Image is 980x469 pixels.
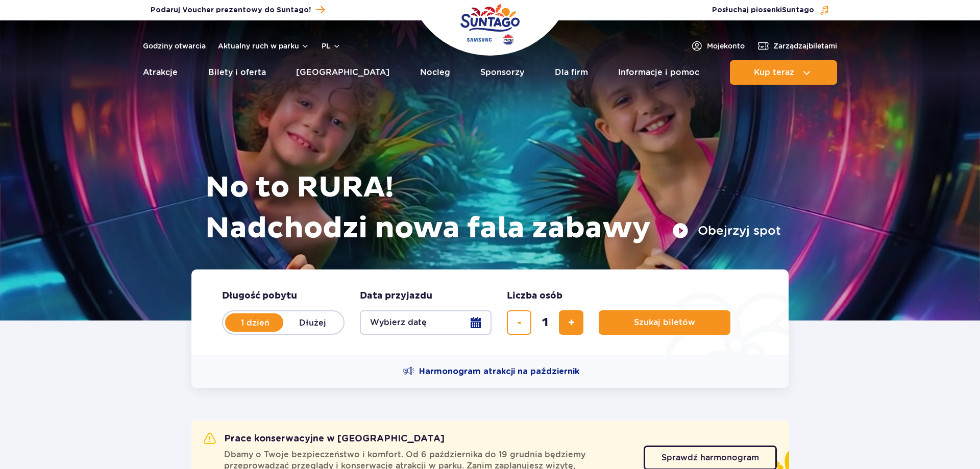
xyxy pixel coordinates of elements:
label: Dłużej [283,312,341,333]
span: Harmonogram atrakcji na październik [419,366,579,377]
h2: Prace konserwacyjne w [GEOGRAPHIC_DATA] [204,433,445,445]
label: 1 dzień [226,312,284,333]
span: Suntago [782,7,814,14]
a: [GEOGRAPHIC_DATA] [296,60,389,85]
span: Podaruj Voucher prezentowy do Suntago! [151,5,311,15]
span: Długość pobytu [222,290,297,302]
a: Nocleg [420,60,450,85]
span: Liczba osób [507,290,562,302]
span: Sprawdź harmonogram [661,454,759,462]
a: Zarządzajbiletami [757,40,837,52]
h1: No to RURA! Nadchodzi nowa fala zabawy [205,167,781,249]
span: Szukaj biletów [634,318,695,327]
button: Wybierz datę [360,310,492,335]
span: Zarządzaj biletami [773,41,837,51]
a: Informacje i pomoc [618,60,699,85]
a: Mojekonto [691,40,745,52]
button: Szukaj biletów [599,310,730,335]
a: Harmonogram atrakcji na październik [403,365,579,378]
span: Kup teraz [754,68,794,77]
form: Planowanie wizyty w Park of Poland [191,269,789,355]
a: Atrakcje [143,60,178,85]
a: Dla firm [555,60,588,85]
span: Moje konto [707,41,745,51]
button: Kup teraz [730,60,837,85]
button: usuń bilet [507,310,531,335]
span: Data przyjazdu [360,290,432,302]
button: pl [322,41,341,51]
a: Bilety i oferta [208,60,266,85]
a: Podaruj Voucher prezentowy do Suntago! [151,3,325,17]
button: dodaj bilet [559,310,583,335]
input: liczba biletów [533,310,557,335]
button: Obejrzyj spot [672,223,781,239]
button: Aktualny ruch w parku [218,42,309,50]
a: Sponsorzy [480,60,524,85]
button: Posłuchaj piosenkiSuntago [712,5,829,15]
a: Godziny otwarcia [143,41,206,51]
span: Posłuchaj piosenki [712,5,814,15]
